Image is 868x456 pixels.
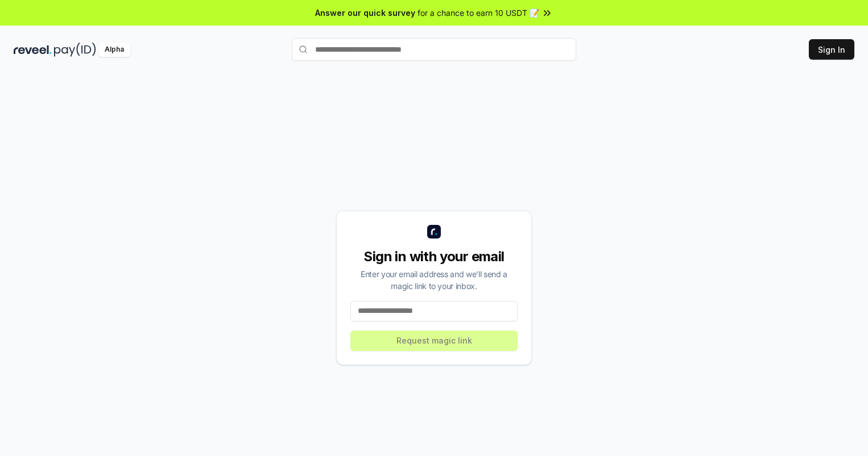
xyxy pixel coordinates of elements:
img: reveel_dark [14,43,52,57]
button: Sign In [809,39,854,60]
img: logo_small [427,225,441,239]
img: pay_id [54,43,96,57]
span: Answer our quick survey [315,7,415,19]
span: for a chance to earn 10 USDT 📝 [418,7,539,19]
div: Enter your email address and we’ll send a magic link to your inbox. [350,268,518,292]
div: Alpha [98,43,130,57]
div: Sign in with your email [350,248,518,266]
